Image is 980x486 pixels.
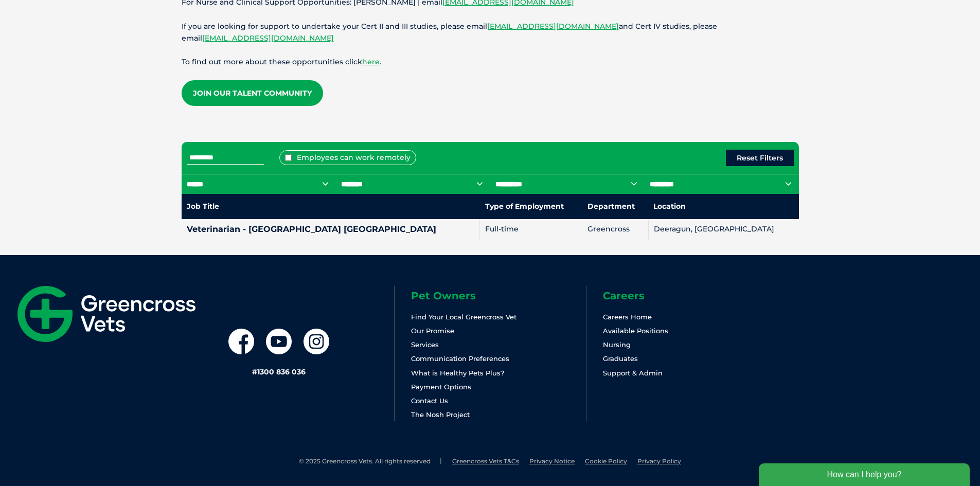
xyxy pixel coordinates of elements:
a: Support & Admin [603,369,663,377]
button: Reset Filters [726,150,794,166]
span: # [252,367,257,376]
a: Privacy Policy [637,457,681,465]
li: © 2025 Greencross Vets. All rights reserved [299,457,442,466]
label: Employees can work remotely [279,150,416,165]
nobr: Type of Employment [485,202,564,211]
div: How can I help you? [6,6,217,29]
a: Payment Options [411,383,471,391]
a: Services [411,340,439,349]
p: If you are looking for support to undertake your Cert II and III studies, please email and Cert I... [182,21,799,44]
nobr: Location [653,202,686,211]
a: Communication Preferences [411,354,509,363]
h6: Pet Owners [411,291,586,301]
a: Graduates [603,354,638,363]
a: Find Your Local Greencross Vet [411,313,516,321]
td: Greencross [582,219,649,240]
nobr: Department [587,202,635,211]
td: Full-time [480,219,582,240]
a: What is Healthy Pets Plus? [411,369,504,377]
a: here [362,57,380,66]
a: Our Promise [411,327,454,335]
a: Privacy Notice [529,457,575,465]
a: Join our Talent Community [182,80,323,106]
a: [EMAIL_ADDRESS][DOMAIN_NAME] [202,33,334,43]
a: Nursing [603,340,631,349]
td: Deeragun, [GEOGRAPHIC_DATA] [648,219,798,240]
input: Employees can work remotely [285,154,292,161]
a: Cookie Policy [585,457,627,465]
a: Greencross Vets T&Cs [452,457,519,465]
a: Available Positions [603,327,668,335]
a: Careers Home [603,313,652,321]
a: #1300 836 036 [252,367,306,376]
a: The Nosh Project [411,410,470,419]
a: [EMAIL_ADDRESS][DOMAIN_NAME] [487,22,619,31]
a: Contact Us [411,397,448,405]
h6: Careers [603,291,778,301]
p: To find out more about these opportunities click . [182,56,799,68]
nobr: Job Title [187,202,219,211]
h4: Veterinarian - [GEOGRAPHIC_DATA] [GEOGRAPHIC_DATA] [187,225,475,233]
